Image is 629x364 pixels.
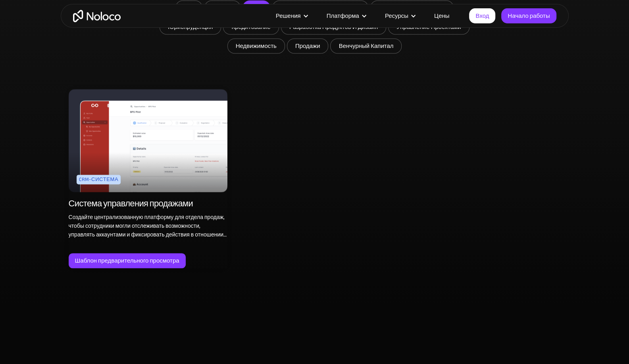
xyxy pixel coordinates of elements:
a: Цены [424,11,460,21]
a: Вход [469,8,495,23]
div: CRM-система [77,175,121,184]
div: Платформа [317,11,375,21]
p: Создайте централизованную платформу для отдела продаж, чтобы сотрудники могли отслеживать возможн... [69,213,227,239]
div: Решения [266,11,317,21]
div: Ресурсы [385,11,408,21]
div: Решения [276,11,301,21]
a: Главная [73,10,121,22]
a: Начало работы [501,8,556,23]
div: Шаблон предварительного просмотра [75,255,179,266]
div: Ресурсы [375,11,424,21]
a: CRM-системаСистема управления продажамиСоздайте централизованную платформу для отдела продаж, что... [69,89,227,268]
div: Система управления продажами [69,198,193,209]
div: Платформа [327,11,359,21]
